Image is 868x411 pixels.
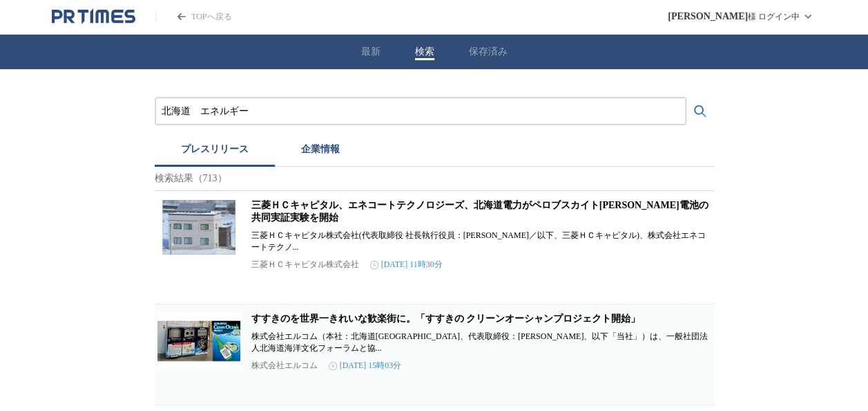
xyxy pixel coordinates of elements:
[156,11,231,23] a: PR TIMESのトップページはこちら
[329,360,402,372] time: [DATE] 15時03分
[275,136,366,167] button: 企業情報
[52,8,135,25] a: PR TIMESのトップページはこちら
[251,200,708,223] a: 三菱ＨＣキャピタル、エネコートテクノロジーズ、北海道電力がペロブスカイト[PERSON_NAME]電池の共同実証実験を開始
[157,199,240,255] img: 三菱ＨＣキャピタル、エネコートテクノロジーズ、北海道電力がペロブスカイト太陽電池の共同実証実験を開始
[251,331,711,354] p: 株式会社エルコム（本社：北海道[GEOGRAPHIC_DATA]、代表取締役：[PERSON_NAME]、以下「当社」）は、一般社団法人北海道海洋文化フォーラムと協...
[251,259,359,271] p: 三菱ＨＣキャピタル株式会社
[251,230,711,253] p: 三菱ＨＣキャピタル株式会社(代表取締役 社長執行役員：[PERSON_NAME]／以下、三菱ＨＣキャピタル)、株式会社エネコートテクノ...
[157,313,240,368] img: すすきのを世界一きれいな歓楽街に。「すすきの クリーンオーシャンプロジェクト開始」
[469,46,508,58] button: 保存済み
[370,259,443,271] time: [DATE] 11時30分
[686,98,714,125] button: 検索する
[155,167,714,191] p: 検索結果（713）
[251,360,318,372] p: 株式会社エルコム
[361,46,380,58] button: 最新
[415,46,434,58] button: 検索
[668,11,748,22] span: [PERSON_NAME]
[155,136,275,167] button: プレスリリース
[162,104,679,119] input: プレスリリースおよび企業を検索する
[251,313,641,324] a: すすきのを世界一きれいな歓楽街に。「すすきの クリーンオーシャンプロジェクト開始」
